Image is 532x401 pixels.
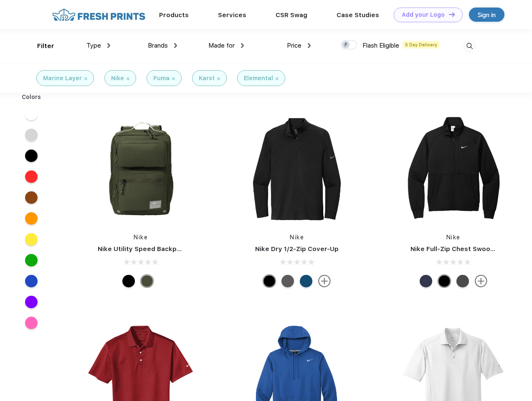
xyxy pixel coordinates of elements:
img: dropdown.png [107,43,110,48]
div: Midnight Navy [420,275,432,287]
div: Add your Logo [402,11,445,18]
div: Black [263,275,276,287]
img: dropdown.png [174,43,177,48]
span: Type [86,42,101,49]
div: Black Heather [281,275,294,287]
a: Sign in [469,8,504,22]
img: filter_cancel.svg [172,77,175,80]
div: Cargo Khaki [141,275,153,287]
img: fo%20logo%202.webp [50,8,148,22]
a: Nike Dry 1/2-Zip Cover-Up [255,245,339,253]
a: Nike [290,234,304,241]
img: filter_cancel.svg [217,77,220,80]
div: Sign in [478,10,496,20]
span: Brands [148,42,168,49]
span: Flash Eligible [362,42,399,49]
img: func=resize&h=266 [398,114,509,225]
img: dropdown.png [241,43,244,48]
span: Made for [208,42,235,49]
div: Elemental [244,74,273,83]
img: DT [449,12,455,17]
div: Gym Blue [300,275,312,287]
img: filter_cancel.svg [84,77,87,80]
div: Puma [153,74,170,83]
div: Karst [199,74,215,83]
div: Black [438,275,451,287]
img: func=resize&h=266 [85,114,196,225]
a: Services [218,11,246,19]
img: more.svg [475,275,487,287]
div: Colors [15,93,48,102]
div: Anthracite [456,275,469,287]
a: CSR Swag [276,11,307,19]
span: Price [287,42,301,49]
img: more.svg [318,275,331,287]
a: Nike [134,234,148,241]
a: Nike [446,234,461,241]
img: func=resize&h=266 [241,114,352,225]
div: Marine Layer [43,74,82,83]
div: Filter [37,41,54,51]
img: desktop_search.svg [463,39,476,53]
img: dropdown.png [308,43,311,48]
span: 5 Day Delivery [403,41,440,48]
div: Nike [111,74,124,83]
a: Products [159,11,189,19]
a: Nike Utility Speed Backpack [98,245,188,253]
a: Nike Full-Zip Chest Swoosh Jacket [410,245,522,253]
img: filter_cancel.svg [127,77,129,80]
img: filter_cancel.svg [276,77,279,80]
div: Black [122,275,135,287]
